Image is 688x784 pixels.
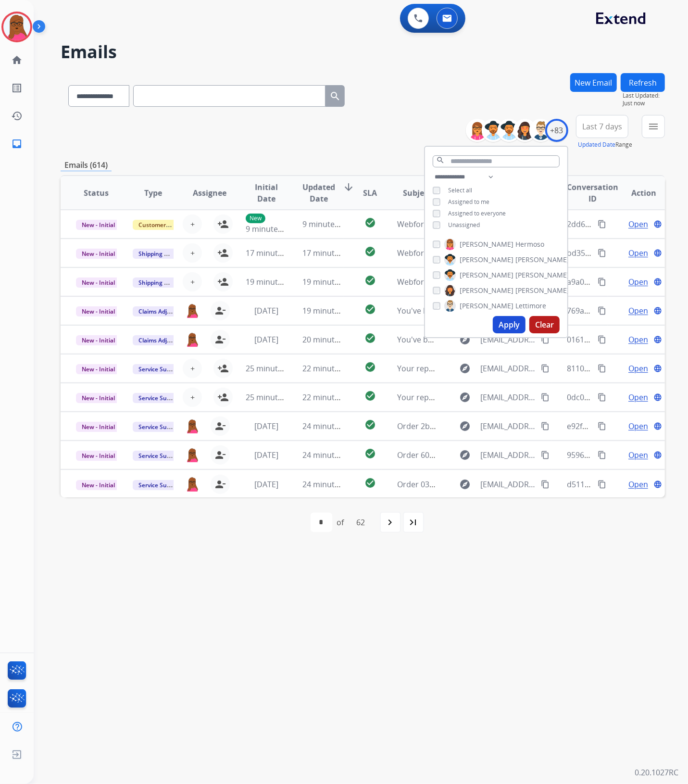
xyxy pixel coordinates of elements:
[302,248,358,258] span: 17 minutes ago
[397,479,563,490] span: Order 037d82a5-2c0f-4f54-a43b-38bcf27c0219
[576,115,628,138] button: Last 7 days
[653,393,662,402] mat-icon: language
[329,90,341,102] mat-icon: search
[653,220,662,228] mat-icon: language
[397,219,615,229] span: Webform from [EMAIL_ADDRESS][DOMAIN_NAME] on [DATE]
[448,209,506,217] span: Assigned to everyone
[302,334,358,345] span: 20 minutes ago
[183,359,202,378] button: +
[598,249,606,257] mat-icon: content_copy
[460,255,513,265] span: [PERSON_NAME]
[515,255,569,265] span: [PERSON_NAME]
[246,214,265,223] p: New
[76,335,121,345] span: New - Initial
[246,181,287,204] span: Initial Date
[364,448,376,459] mat-icon: check_circle
[628,392,648,403] span: Open
[436,156,445,164] mat-icon: search
[190,392,195,403] span: +
[460,270,513,280] span: [PERSON_NAME]
[302,363,358,374] span: 22 minutes ago
[481,449,536,461] span: [EMAIL_ADDRESS][DOMAIN_NAME]
[481,479,536,490] span: [EMAIL_ADDRESS][DOMAIN_NAME]
[133,335,199,345] span: Claims Adjudication
[623,92,665,100] span: Last Updated:
[183,272,202,291] button: +
[364,275,376,286] mat-icon: check_circle
[217,276,229,288] mat-icon: person_add
[349,513,373,532] div: 62
[133,306,199,316] span: Claims Adjudication
[133,278,199,288] span: Shipping Protection
[364,217,376,228] mat-icon: check_circle
[653,278,662,286] mat-icon: language
[76,480,121,490] span: New - Initial
[183,243,202,263] button: +
[11,110,23,122] mat-icon: history
[628,218,648,230] span: Open
[582,125,622,128] span: Last 7 days
[448,186,472,194] span: Select all
[541,422,550,430] mat-icon: content_copy
[11,138,23,150] mat-icon: inbox
[621,73,665,92] button: Refresh
[61,159,112,171] p: Emails (614)
[133,480,188,490] span: Service Support
[460,420,471,432] mat-icon: explore
[246,277,301,287] span: 19 minutes ago
[648,121,659,132] mat-icon: menu
[598,422,606,430] mat-icon: content_copy
[246,363,301,374] span: 25 minutes ago
[598,306,606,315] mat-icon: content_copy
[460,301,513,311] span: [PERSON_NAME]
[246,224,297,234] span: 9 minutes ago
[515,301,546,311] span: Lettimore
[578,140,632,149] span: Range
[541,393,550,402] mat-icon: content_copy
[628,479,648,490] span: Open
[302,479,358,490] span: 24 minutes ago
[628,247,648,259] span: Open
[133,393,188,403] span: Service Support
[214,334,226,345] mat-icon: person_remove
[628,276,648,288] span: Open
[363,187,377,199] span: SLA
[598,278,606,286] mat-icon: content_copy
[76,364,121,374] span: New - Initial
[570,73,617,92] button: New Email
[541,335,550,344] mat-icon: content_copy
[214,305,226,316] mat-icon: person_remove
[481,392,536,403] span: [EMAIL_ADDRESS][DOMAIN_NAME]
[448,221,480,229] span: Unassigned
[76,306,121,316] span: New - Initial
[460,449,471,461] mat-icon: explore
[61,42,665,62] h2: Emails
[481,363,536,374] span: [EMAIL_ADDRESS][DOMAIN_NAME]
[76,249,121,259] span: New - Initial
[3,13,30,40] img: avatar
[302,392,358,403] span: 22 minutes ago
[653,364,662,373] mat-icon: language
[217,363,229,374] mat-icon: person_add
[460,392,471,403] mat-icon: explore
[364,390,376,402] mat-icon: check_circle
[653,480,662,489] mat-icon: language
[11,82,23,94] mat-icon: list_alt
[460,240,513,249] span: [PERSON_NAME]
[397,421,569,431] span: Order 2bee8b58-b4ee-491b-bba4-892f3db8812f
[460,363,471,374] mat-icon: explore
[76,451,121,461] span: New - Initial
[302,450,358,460] span: 24 minutes ago
[254,421,278,431] span: [DATE]
[133,249,199,259] span: Shipping Protection
[541,480,550,489] mat-icon: content_copy
[190,363,195,374] span: +
[190,218,195,230] span: +
[598,220,606,228] mat-icon: content_copy
[343,181,354,193] mat-icon: arrow_downward
[481,420,536,432] span: [EMAIL_ADDRESS][DOMAIN_NAME]
[193,187,226,199] span: Assignee
[214,449,226,461] mat-icon: person_remove
[84,187,109,199] span: Status
[254,334,278,345] span: [DATE]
